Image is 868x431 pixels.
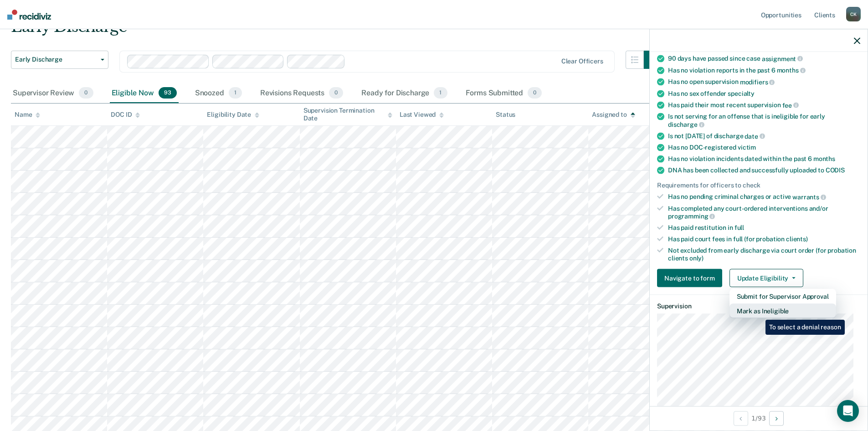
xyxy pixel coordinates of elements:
[792,193,826,201] span: warrants
[110,83,179,104] div: Eligible Now
[668,132,860,140] div: Is not [DATE] of discharge
[207,111,259,119] div: Eligibility Date
[159,87,177,99] span: 93
[258,83,345,104] div: Revisions Requests
[837,400,859,422] div: Open Intercom Messenger
[777,67,806,74] span: months
[668,78,860,86] div: Has no open supervision
[782,101,799,109] span: fee
[786,235,808,243] span: clients)
[668,66,860,74] div: Has no violation reports in the past 6
[668,113,860,128] div: Is not serving for an offense that is ineligible for early
[668,193,860,201] div: Has no pending criminal charges or active
[657,302,860,310] dt: Supervision
[329,87,343,99] span: 0
[668,235,860,243] div: Has paid court fees in full (for probation
[813,155,835,162] span: months
[657,182,860,189] div: Requirements for officers to check
[734,411,748,426] button: Previous Opportunity
[434,87,447,99] span: 1
[729,269,803,287] button: Update Eligibility
[826,166,845,174] span: CODIS
[745,132,765,140] span: date
[769,411,784,426] button: Next Opportunity
[668,246,860,262] div: Not excluded from early discharge via court order (for probation clients
[111,111,140,119] div: DOC ID
[729,304,836,318] button: Mark as Ineligible
[79,87,93,99] span: 0
[496,111,515,119] div: Status
[668,101,860,109] div: Has paid their most recent supervision
[762,55,803,62] span: assignment
[729,289,836,304] button: Submit for Supervisor Approval
[650,406,868,430] div: 1 / 93
[740,78,775,86] span: modifiers
[668,224,860,232] div: Has paid restitution in
[734,224,744,231] span: full
[193,83,244,104] div: Snoozed
[11,17,662,43] div: Early Discharge
[592,111,635,119] div: Assigned to
[11,83,95,104] div: Supervisor Review
[668,204,860,220] div: Has completed any court-ordered interventions and/or
[657,269,726,287] a: Navigate to form
[668,155,860,163] div: Has no violation incidents dated within the past 6
[668,89,860,97] div: Has no sex offender
[7,10,51,20] img: Recidiviz
[668,55,860,63] div: 90 days have passed since case
[561,57,603,65] div: Clear officers
[668,166,860,174] div: DNA has been collected and successfully uploaded to
[668,213,715,220] span: programming
[15,56,97,63] span: Early Discharge
[464,83,544,104] div: Forms Submitted
[668,121,704,128] span: discharge
[303,107,392,122] div: Supervision Termination Date
[360,83,449,104] div: Ready for Discharge
[657,269,722,287] button: Navigate to form
[528,87,542,99] span: 0
[846,7,861,21] div: C K
[728,89,755,97] span: specialty
[738,144,756,151] span: victim
[15,111,40,119] div: Name
[400,111,444,119] div: Last Viewed
[668,144,860,151] div: Has no DOC-registered
[229,87,242,99] span: 1
[689,254,704,261] span: only)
